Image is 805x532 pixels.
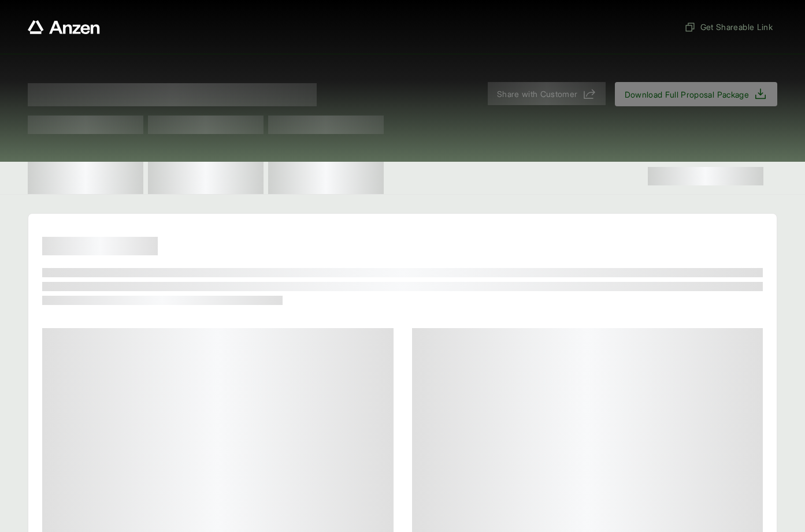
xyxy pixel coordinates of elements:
span: Test [148,116,264,134]
button: Get Shareable Link [680,16,777,38]
span: Share with Customer [497,88,578,100]
span: Test [28,116,143,134]
a: Anzen website [28,20,100,34]
span: Test [268,116,384,134]
span: Get Shareable Link [684,21,773,33]
span: Proposal for [28,83,317,106]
